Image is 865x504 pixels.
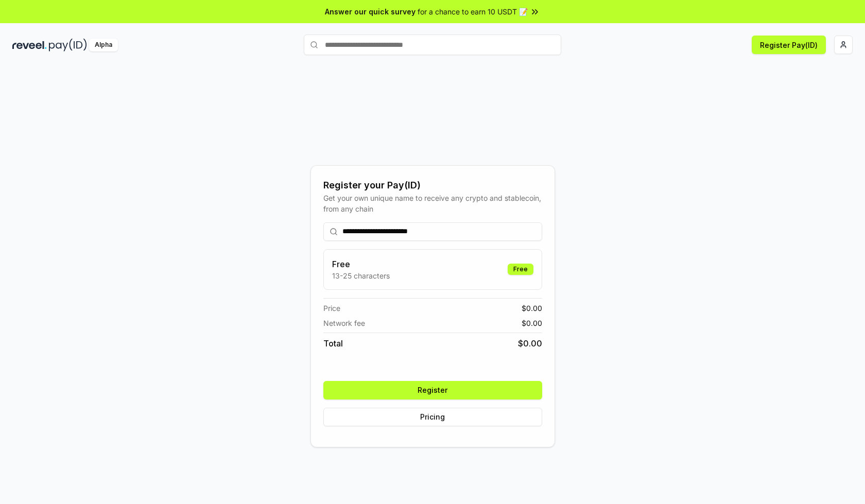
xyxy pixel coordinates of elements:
span: $ 0.00 [522,318,542,328]
span: Price [323,303,340,314]
span: $ 0.00 [522,303,542,314]
span: Total [323,337,343,350]
button: Register Pay(ID) [752,36,826,54]
p: 13-25 characters [332,270,390,281]
div: Register your Pay(ID) [323,178,542,193]
span: $ 0.00 [518,337,542,350]
div: Get your own unique name to receive any crypto and stablecoin, from any chain [323,193,542,214]
div: Alpha [89,39,118,51]
div: Free [508,264,533,275]
h3: Free [332,258,390,270]
img: reveel_dark [12,39,47,51]
span: Network fee [323,318,365,328]
span: Answer our quick survey [325,6,416,17]
button: Register [323,381,542,399]
button: Pricing [323,408,542,426]
span: for a chance to earn 10 USDT 📝 [418,6,528,17]
img: pay_id [49,39,87,51]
